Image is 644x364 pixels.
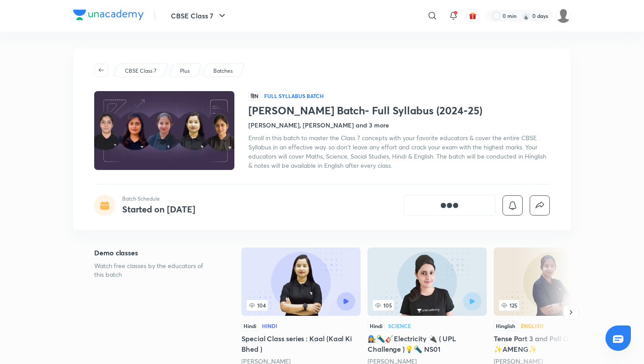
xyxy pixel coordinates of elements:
[248,134,546,170] span: Enroll in this batch to master the Class 7 concepts with your favorite educators & cover the enti...
[494,333,613,354] h5: Tense Part 3 and Poll Quiz Class ✨AMENG✨
[499,300,519,311] span: 125
[494,321,517,331] div: Hinglish
[212,67,234,75] a: Batches
[124,67,158,75] a: CBSE Class 7
[403,195,495,216] button: [object Object]
[247,300,268,311] span: 104
[94,247,213,258] h5: Demo classes
[466,9,480,23] button: avatar
[125,67,156,75] p: CBSE Class 7
[248,91,261,101] span: हिN
[179,67,191,75] a: Plus
[388,323,411,329] div: Science
[73,10,144,20] img: Company Logo
[241,321,258,331] div: Hindi
[248,104,550,117] h1: [PERSON_NAME] Batch- Full Syllabus (2024-25)
[368,333,487,354] h5: 👩‍🔧🔦🎸Electricity 🔌 ( UPL Challenge )💡🔦 NS01
[373,300,394,311] span: 105
[213,67,233,75] p: Batches
[262,323,277,329] div: Hindi
[522,11,531,20] img: streak
[264,92,324,99] p: Full Syllabus Batch
[73,10,144,22] a: Company Logo
[166,7,233,25] button: CBSE Class 7
[241,333,361,354] h5: Special Class series : Kaal (Kaal Ki Bhed )
[469,12,477,20] img: avatar
[248,120,389,130] h4: [PERSON_NAME], [PERSON_NAME] and 3 more
[93,90,236,171] img: Thumbnail
[122,195,195,203] p: Batch Schedule
[94,262,213,279] p: Watch free classes by the educators of this batch
[368,321,385,331] div: Hindi
[122,203,195,215] h4: Started on [DATE]
[180,67,190,75] p: Plus
[556,8,571,23] img: Muzzamil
